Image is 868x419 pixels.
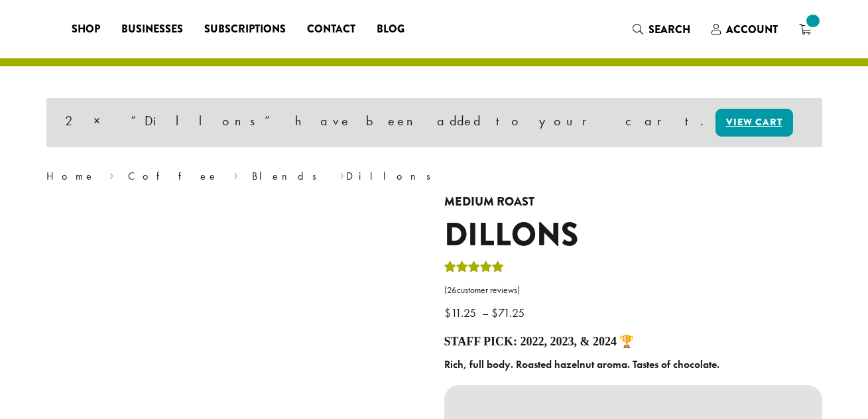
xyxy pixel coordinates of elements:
nav: Breadcrumb [46,168,822,184]
a: Search [622,19,701,40]
bdi: 11.25 [444,305,479,320]
span: $ [444,305,451,320]
a: Coffee [128,169,219,183]
a: Shop [61,19,111,40]
h4: Medium Roast [444,195,822,209]
span: › [109,164,114,184]
span: 26 [447,284,457,296]
a: (26customer reviews) [444,284,822,297]
div: 2 × “Dillons” have been added to your cart. [46,98,822,147]
span: Blog [377,21,404,38]
a: Blends [252,169,326,183]
b: Rich, full body. Roasted hazelnut aroma. Tastes of chocolate. [444,357,719,371]
span: Account [726,22,778,37]
h4: Staff Pick: 2022, 2023, & 2024 🏆 [444,335,822,349]
span: Businesses [121,21,183,38]
span: Contact [307,21,355,38]
span: $ [491,305,498,320]
h1: Dillons [444,216,822,255]
bdi: 71.25 [491,305,528,320]
span: › [233,164,238,184]
a: Home [46,169,95,183]
span: Search [649,22,690,37]
a: View cart [715,109,793,137]
span: – [482,305,489,320]
span: › [340,164,344,184]
div: Rated 5.00 out of 5 [444,259,504,279]
span: Shop [72,21,100,38]
span: Subscriptions [204,21,286,38]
